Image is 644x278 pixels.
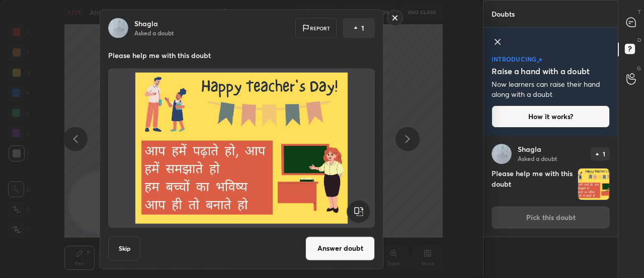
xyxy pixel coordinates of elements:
button: Answer doubt [305,236,375,260]
p: 1 [361,23,364,33]
p: Now learners can raise their hand along with a doubt [492,79,610,99]
p: T [638,8,641,16]
img: 1757073041HA34AR.JPEG [120,72,363,224]
h4: Please help me with this doubt [492,168,574,200]
p: Doubts [484,1,523,27]
p: G [637,65,641,72]
h5: Raise a hand with a doubt [492,65,590,77]
div: grid [484,136,618,278]
p: Shagla [134,19,158,27]
p: Asked a doubt [134,28,174,36]
img: 70ec3681391440f2bb18d82d52f19a80.jpg [492,144,512,164]
div: Report [295,18,337,38]
p: D [637,36,641,44]
button: How it works? [492,105,610,128]
button: Skip [108,236,140,260]
p: Please help me with this doubt [108,50,375,60]
img: 70ec3681391440f2bb18d82d52f19a80.jpg [108,18,128,38]
p: introducing [492,56,537,62]
img: large-star.026637fe.svg [538,58,542,62]
p: 1 [603,151,605,157]
p: Asked a doubt [518,154,557,162]
img: 1757073041HA34AR.JPEG [578,169,609,200]
p: Shagla [518,145,541,153]
img: small-star.76a44327.svg [537,61,539,64]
